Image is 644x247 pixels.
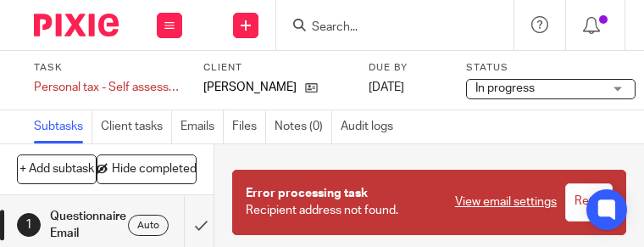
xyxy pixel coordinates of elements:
[180,110,224,143] a: Emails
[475,82,535,94] span: In progress
[203,61,352,75] label: Client
[369,81,404,93] span: [DATE]
[246,185,437,220] p: Recipient address not found.
[232,110,266,143] a: Files
[310,20,463,36] input: Search
[203,79,297,96] p: [PERSON_NAME]
[112,163,197,177] span: Hide completed
[128,215,169,236] div: Auto
[565,183,613,222] input: Retry
[17,154,97,183] button: + Add subtask
[34,61,182,75] label: Task
[50,204,128,247] h1: Questionnaire Email
[17,213,41,237] div: 1
[341,110,402,143] a: Audit logs
[97,154,197,183] button: Hide completed
[369,61,445,75] label: Due by
[34,110,92,143] a: Subtasks
[466,61,636,75] label: Status
[34,79,182,96] div: Personal tax - Self assessment
[34,14,119,36] img: Pixie
[455,194,557,211] a: View email settings
[275,110,332,143] a: Notes (0)
[101,110,172,143] a: Client tasks
[246,188,368,199] span: Error processing task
